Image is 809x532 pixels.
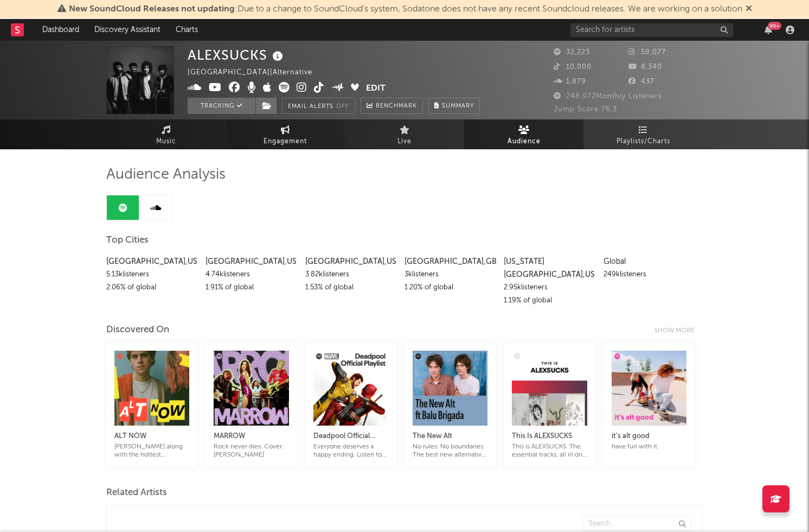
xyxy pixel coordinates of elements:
[106,268,197,281] div: 5.13k listeners
[305,281,396,294] div: 1.53 % of global
[413,430,487,443] div: The New Alt
[206,255,297,268] div: [GEOGRAPHIC_DATA] , US
[69,5,742,14] span: : Due to a change to SoundCloud's system, Sodatone does not have any recent Soundcloud releases. ...
[512,419,587,459] a: This Is ALEXSUCKSThis is ALEXSUCKS. The essential tracks, all in one playlist.
[305,268,396,281] div: 3.82k listeners
[554,106,617,113] span: Jump Score: 76.3
[214,419,288,459] a: MARROWRock never dies. Cover: [PERSON_NAME]
[554,49,590,56] span: 32,223
[554,93,662,100] span: 248,972 Monthly Listeners
[554,64,592,71] span: 10,000
[106,486,167,499] span: Related Artists
[366,82,386,96] button: Edit
[628,49,666,56] span: 59,077
[106,234,149,247] span: Top Cities
[114,419,189,459] a: ALT NOW[PERSON_NAME] along with the hottest alternative songs right now.
[512,443,587,459] div: This is ALEXSUCKS. The essential tracks, all in one playlist.
[428,98,480,114] button: Summary
[654,324,703,337] div: Show more
[106,324,169,337] div: Discovered On
[746,5,752,14] span: Dismiss
[628,64,662,71] span: 8,340
[504,294,595,307] div: 1.19 % of global
[188,98,255,114] button: Tracking
[376,100,417,113] span: Benchmark
[765,26,772,34] button: 99+
[345,119,464,149] a: Live
[35,19,87,41] a: Dashboard
[282,98,355,114] button: Email AlertsOff
[413,419,487,459] a: The New AltNo rules. No boundaries. The best new alternative tracks. Cover: Balu Brigada
[156,135,176,148] span: Music
[617,135,670,148] span: Playlists/Charts
[442,103,474,109] span: Summary
[404,255,496,268] div: [GEOGRAPHIC_DATA] , GB
[464,119,583,149] a: Audience
[188,46,286,64] div: ALEXSUCKS
[504,255,595,281] div: [US_STATE][GEOGRAPHIC_DATA] , US
[768,22,781,30] div: 99 +
[404,281,496,294] div: 1.20 % of global
[206,268,297,281] div: 4.74k listeners
[114,430,189,443] div: ALT NOW
[612,430,686,443] div: it's alt good
[508,135,541,148] span: Audience
[504,281,595,294] div: 2.95k listeners
[612,443,686,451] div: have fun with it.
[628,78,654,85] span: 437
[583,119,703,149] a: Playlists/Charts
[397,135,412,148] span: Live
[305,255,396,268] div: [GEOGRAPHIC_DATA] , US
[570,23,733,37] input: Search for artists
[214,443,288,459] div: Rock never dies. Cover: [PERSON_NAME]
[264,135,307,148] span: Engagement
[603,268,695,281] div: 249k listeners
[583,516,691,531] input: Search...
[106,255,197,268] div: [GEOGRAPHIC_DATA] , US
[188,66,325,79] div: [GEOGRAPHIC_DATA] | Alternative
[114,443,189,459] div: [PERSON_NAME] along with the hottest alternative songs right now.
[313,430,388,443] div: Deadpool Official Playlist
[214,430,288,443] div: MARROW
[106,281,197,294] div: 2.06 % of global
[69,5,235,14] span: New SoundCloud Releases not updating
[336,104,349,110] em: Off
[106,168,226,181] span: Audience Analysis
[361,98,423,114] a: Benchmark
[603,255,695,268] div: Global
[106,119,226,149] a: Music
[87,19,168,41] a: Discovery Assistant
[313,443,388,459] div: Everyone deserves a happy ending. Listen to the music from the Deadpool series, including Deadpoo...
[313,419,388,459] a: Deadpool Official PlaylistEveryone deserves a happy ending. Listen to the music from the Deadpool...
[554,78,586,85] span: 1,879
[413,443,487,459] div: No rules. No boundaries. The best new alternative tracks. Cover: Balu Brigada
[206,281,297,294] div: 1.91 % of global
[226,119,345,149] a: Engagement
[404,268,496,281] div: 3k listeners
[512,430,587,443] div: This Is ALEXSUCKS
[612,419,686,451] a: it's alt goodhave fun with it.
[168,19,206,41] a: Charts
